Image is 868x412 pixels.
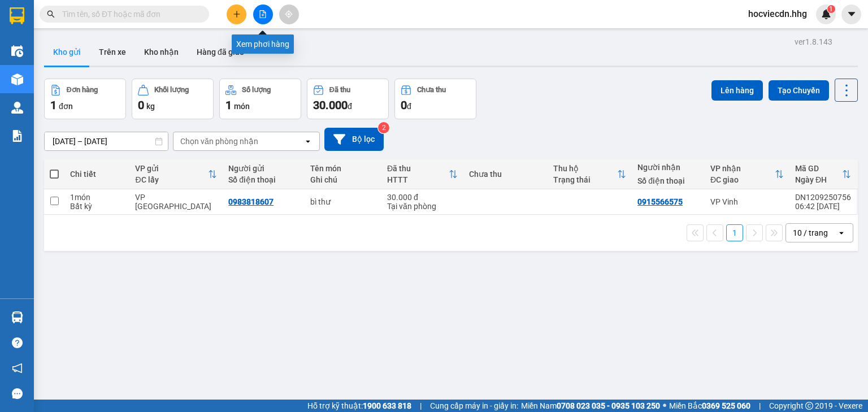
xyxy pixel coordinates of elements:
button: Hàng đã giao [188,38,253,66]
div: Số điện thoại [228,175,299,184]
button: 1 [726,224,743,241]
div: Chưa thu [417,86,446,94]
div: Chưa thu [469,170,542,179]
button: Số lượng1món [219,79,301,119]
svg: open [303,137,313,146]
span: | [759,400,761,412]
button: Khối lượng0kg [132,79,214,119]
div: 10 / trang [793,227,828,238]
strong: 0708 023 035 - 0935 103 250 [557,401,660,410]
span: 1 [50,98,57,112]
div: VP Vinh [710,197,784,206]
div: 06:42 [DATE] [795,202,851,211]
div: Đơn hàng [67,86,98,94]
div: Ghi chú [310,175,376,184]
th: Toggle SortBy [789,159,857,189]
button: Bộ lọc [324,128,384,151]
button: Trên xe [90,38,135,66]
img: icon-new-feature [821,9,831,19]
div: Trạng thái [553,175,617,184]
span: Cung cấp máy in - giấy in: [430,400,518,412]
div: Tên món [310,164,376,173]
div: ĐC giao [710,175,775,184]
div: Số lượng [242,86,271,94]
div: HTTT [387,175,449,184]
img: solution-icon [11,130,23,142]
div: Đã thu [329,86,350,94]
span: đ [407,102,411,111]
span: search [47,10,55,18]
span: notification [12,363,23,374]
div: Thu hộ [553,164,617,173]
div: 30.000 đ [387,193,458,202]
span: đ [348,102,352,111]
span: | [420,400,422,412]
span: 1 [225,98,232,112]
button: Kho nhận [135,38,188,66]
span: món [234,102,250,111]
svg: open [837,228,846,237]
img: warehouse-icon [11,311,23,323]
span: Miền Bắc [669,400,750,412]
div: Chi tiết [70,170,124,179]
div: 0983818607 [228,197,274,206]
button: plus [227,5,246,24]
button: aim [279,5,299,24]
button: Đơn hàng1đơn [44,79,126,119]
span: ⚪️ [663,404,666,408]
div: DN1209250756 [795,193,851,202]
div: Người nhận [637,163,699,172]
span: Hỗ trợ kỹ thuật: [307,400,411,412]
button: Kho gửi [44,38,90,66]
span: 30.000 [313,98,348,112]
img: logo-vxr [10,7,24,24]
div: Khối lượng [154,86,189,94]
span: Miền Nam [521,400,660,412]
span: copyright [805,402,813,410]
span: aim [285,10,293,18]
span: 0 [401,98,407,112]
img: warehouse-icon [11,102,23,114]
div: 0915566575 [637,197,683,206]
strong: 1900 633 818 [363,401,411,410]
span: plus [233,10,241,18]
div: Chọn văn phòng nhận [180,136,258,147]
div: ver 1.8.143 [795,36,832,48]
div: Người gửi [228,164,299,173]
div: Mã GD [795,164,842,173]
div: bì thư [310,197,376,206]
button: Đã thu30.000đ [307,79,389,119]
button: Chưa thu0đ [394,79,476,119]
button: Lên hàng [711,80,763,101]
div: Số điện thoại [637,176,699,185]
input: Select a date range. [45,132,168,150]
th: Toggle SortBy [129,159,223,189]
th: Toggle SortBy [381,159,463,189]
span: hocviecdn.hhg [739,7,816,21]
div: Ngày ĐH [795,175,842,184]
div: Xem phơi hàng [232,34,294,54]
div: VP nhận [710,164,775,173]
span: đơn [59,102,73,111]
div: VP gửi [135,164,208,173]
input: Tìm tên, số ĐT hoặc mã đơn [62,8,196,20]
div: ĐC lấy [135,175,208,184]
strong: 0369 525 060 [702,401,750,410]
sup: 1 [827,5,835,13]
div: Tại văn phòng [387,202,458,211]
img: warehouse-icon [11,45,23,57]
th: Toggle SortBy [705,159,789,189]
span: caret-down [847,9,857,19]
span: message [12,388,23,399]
button: file-add [253,5,273,24]
th: Toggle SortBy [548,159,632,189]
button: Tạo Chuyến [769,80,829,101]
div: VP [GEOGRAPHIC_DATA] [135,193,217,211]
div: Đã thu [387,164,449,173]
span: 1 [829,5,833,13]
div: Bất kỳ [70,202,124,211]
span: question-circle [12,337,23,348]
sup: 2 [378,122,389,133]
div: 1 món [70,193,124,202]
span: file-add [259,10,267,18]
